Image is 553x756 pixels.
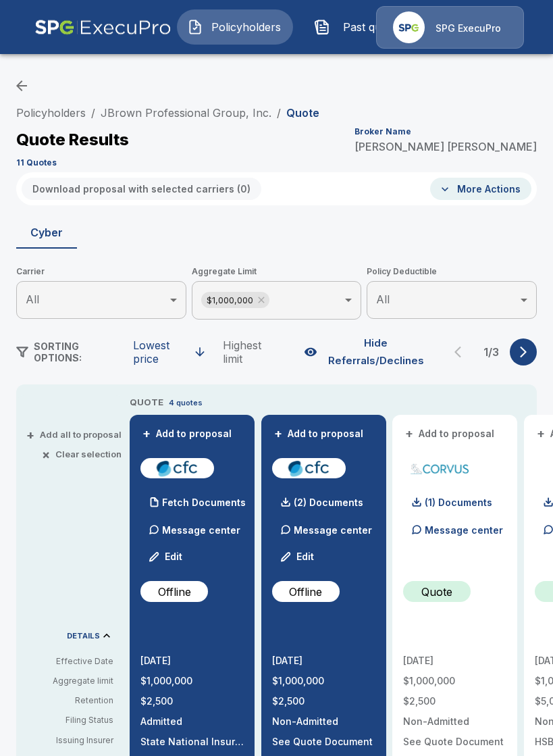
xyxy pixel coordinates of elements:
[272,697,375,706] p: $2,500
[393,11,425,43] img: Agency Icon
[272,426,367,441] button: +Add to proposal
[67,632,100,640] p: DETAILS
[436,22,501,35] p: SPG ExecuPro
[140,676,244,686] p: $1,000,000
[29,430,122,439] button: +Add all to proposal
[277,105,281,121] li: /
[272,676,375,686] p: $1,000,000
[421,584,452,600] p: Quote
[275,543,321,570] button: Edit
[272,656,375,665] p: [DATE]
[140,656,244,665] p: [DATE]
[133,338,188,366] div: Lowest price
[405,429,413,438] span: +
[477,347,504,357] p: 1 / 3
[192,265,362,278] span: Aggregate Limit
[26,293,39,306] span: All
[187,19,203,35] img: Policyholders Icon
[336,19,410,35] span: Past quotes
[294,523,372,537] p: Message center
[16,216,77,249] button: Cyber
[376,293,390,306] span: All
[201,292,269,308] div: $1,000,000
[26,430,34,439] span: +
[177,9,293,45] button: Policyholders IconPolicyholders
[272,717,375,726] p: Non-Admitted
[403,717,506,726] p: Non-Admitted
[142,429,151,438] span: +
[409,458,471,478] img: corvuscybersurplus
[16,106,86,120] a: Policyholders
[376,6,524,49] a: Agency IconSPG ExecuPro
[34,341,117,363] span: SORTING OPTIONS:
[16,105,319,121] nav: breadcrumb
[278,458,340,478] img: cfccyber
[27,695,113,707] p: Retention
[425,523,503,537] p: Message center
[27,714,113,726] p: Filing Status
[16,159,57,167] p: 11 Quotes
[367,265,537,278] span: Policy Deductible
[101,106,271,120] a: JBrown Professional Group, Inc.
[169,397,203,409] p: 4 quotes
[27,734,113,747] p: Issuing Insurer
[162,498,246,507] p: Fetch Documents
[27,655,113,667] p: Effective Date
[146,458,209,478] img: cfccyberadmitted
[304,9,420,45] button: Past quotes IconPast quotes
[430,178,531,200] button: More Actions
[286,107,319,118] p: Quote
[301,330,434,374] button: Hide Referrals/Declines
[140,737,244,747] p: State National Insurance Company Inc.
[16,265,186,278] span: Carrier
[354,141,537,152] p: [PERSON_NAME] [PERSON_NAME]
[403,676,506,686] p: $1,000,000
[27,675,113,687] p: Aggregate limit
[425,498,492,507] p: (1) Documents
[223,338,274,366] div: Highest limit
[140,426,235,441] button: +Add to proposal
[294,498,363,507] p: (2) Documents
[34,6,172,49] img: AA Logo
[314,19,330,35] img: Past quotes Icon
[209,19,283,35] span: Policyholders
[91,105,95,121] li: /
[143,543,189,570] button: Edit
[42,450,50,459] span: ×
[16,132,129,148] p: Quote Results
[158,584,191,600] p: Offline
[140,697,244,706] p: $2,500
[537,429,545,438] span: +
[289,584,322,600] p: Offline
[403,697,506,706] p: $2,500
[140,717,244,726] p: Admitted
[130,396,163,409] p: QUOTE
[354,128,411,136] p: Broker Name
[403,737,506,747] p: See Quote Document
[403,426,498,441] button: +Add to proposal
[22,178,261,200] button: Download proposal with selected carriers (0)
[162,523,240,537] p: Message center
[403,656,506,665] p: [DATE]
[274,429,282,438] span: +
[272,737,375,747] p: See Quote Document
[201,293,259,308] span: $1,000,000
[45,450,122,459] button: ×Clear selection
